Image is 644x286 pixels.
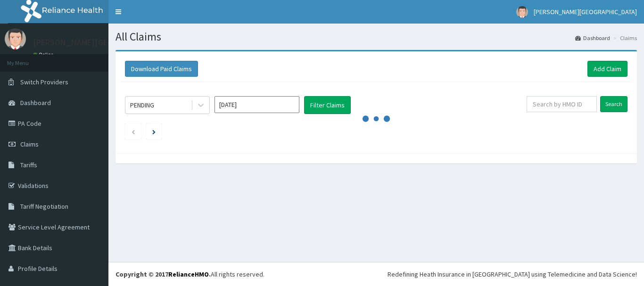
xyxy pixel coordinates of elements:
[130,100,154,110] div: PENDING
[388,270,637,279] div: Redefining Heath Insurance in [GEOGRAPHIC_DATA] using Telemedicine and Data Science!
[215,96,299,113] input: Select Month and Year
[5,28,26,49] img: User Image
[131,127,135,136] a: Previous page
[587,61,627,77] a: Add Claim
[20,140,39,148] span: Claims
[20,98,51,107] span: Dashboard
[20,78,68,86] span: Switch Providers
[168,270,209,278] a: RelianceHMO
[33,38,173,47] p: [PERSON_NAME][GEOGRAPHIC_DATA]
[108,262,644,286] footer: All rights reserved.
[575,34,610,42] a: Dashboard
[527,96,597,112] input: Search by HMO ID
[20,161,37,169] span: Tariffs
[116,270,211,278] strong: Copyright © 2017 .
[20,202,68,211] span: Tariff Negotiation
[152,127,156,136] a: Next page
[611,34,637,42] li: Claims
[33,51,56,58] a: Online
[362,105,390,133] svg: audio-loading
[516,6,528,18] img: User Image
[534,8,637,16] span: [PERSON_NAME][GEOGRAPHIC_DATA]
[600,96,627,112] input: Search
[116,31,637,43] h1: All Claims
[304,96,351,114] button: Filter Claims
[125,61,198,77] button: Download Paid Claims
